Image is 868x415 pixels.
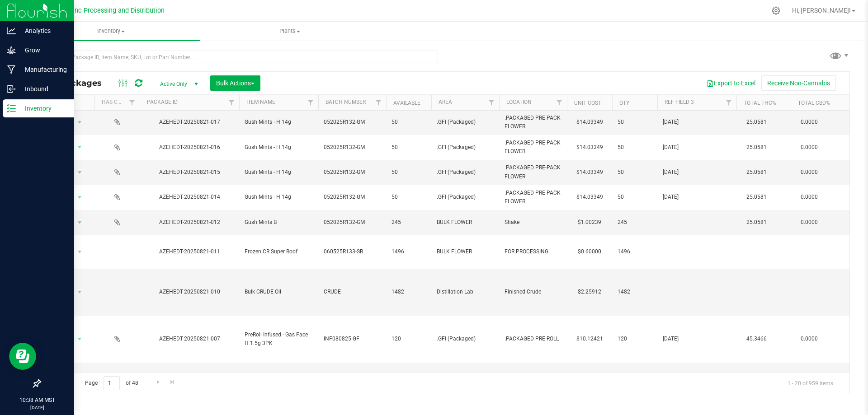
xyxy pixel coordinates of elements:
span: Page of 48 [77,376,146,390]
input: Search Package ID, Item Name, SKU, Lot or Part Number... [40,51,438,64]
span: .PACKAGED PRE-PACK FLOWER [505,114,561,131]
span: PreRoll Infused - Gas Face H 1.5g 3PK [245,331,313,348]
p: Inventory [16,103,70,114]
span: 1482 [392,288,426,296]
span: .GFI (Packaged) [437,143,494,152]
div: AZEHEDT-20250821-017 [138,118,241,126]
span: select [74,166,85,179]
a: Total THC% [744,100,776,106]
span: 052025R132-GM [324,168,381,177]
span: 0.0000 [796,332,822,345]
span: 25.0581 [742,166,771,179]
div: AZEHEDT-20250821-014 [138,193,241,201]
span: 052025R132-GM [324,143,381,152]
inline-svg: Grow [7,46,16,55]
span: 052025R132-GM [324,118,381,126]
div: AZEHEDT-20250821-016 [138,143,241,152]
span: 052025R132-GM [324,218,381,227]
span: .GFI (Packaged) [437,168,494,177]
button: Export to Excel [701,75,761,91]
a: Plants [200,22,379,41]
span: 1496 [392,247,426,256]
span: [DATE] [663,168,731,177]
input: 1 [104,376,120,390]
inline-svg: Inventory [7,104,16,113]
p: Grow [16,45,70,56]
td: $2.25912 [567,363,612,410]
span: .PACKAGED PRE-PACK FLOWER [505,163,561,181]
td: $2.25912 [567,269,612,316]
span: Bulk Actions [216,79,255,87]
inline-svg: Inbound [7,84,16,93]
span: select [74,191,85,204]
span: BULK FLOWER [437,247,494,256]
span: Inventory [22,27,200,35]
td: $14.03349 [567,185,612,210]
a: Available [393,100,420,106]
div: AZEHEDT-20250821-012 [138,218,241,227]
div: AZEHEDT-20250821-007 [138,335,241,343]
span: .GFI (Packaged) [437,335,494,343]
span: Bulk CRUDE Oil [245,288,313,296]
a: Item Name [246,99,275,105]
span: 120 [392,335,426,343]
iframe: Resource center [9,343,36,370]
p: Analytics [16,25,70,36]
span: Distillation Lab [437,288,494,296]
td: $1.00239 [567,210,612,235]
td: $10.12421 [567,316,612,363]
td: $14.03349 [567,110,612,135]
p: Inbound [16,84,70,94]
span: 0.0000 [796,141,822,154]
a: Filter [722,95,736,110]
span: 50 [618,193,652,201]
span: 0.0000 [796,191,822,204]
span: [DATE] [663,118,731,126]
a: Location [506,99,532,105]
a: Inventory [22,22,200,41]
span: 50 [618,118,652,126]
span: 060525R133-SB [324,247,381,256]
td: $14.03349 [567,135,612,160]
div: AZEHEDT-20250821-010 [138,288,241,296]
span: .GFI (Packaged) [437,118,494,126]
span: All Packages [47,78,111,88]
a: Go to the next page [151,376,165,388]
span: 245 [618,218,652,227]
p: [DATE] [4,404,70,411]
span: .PACKAGED PRE-PACK FLOWER [505,139,561,156]
a: Filter [371,95,386,110]
span: 1496 [618,247,652,256]
span: 245 [392,218,426,227]
span: .PACKAGED PRE-PACK FLOWER [505,189,561,206]
span: .PACKAGED PRE-ROLL [505,335,561,343]
span: 0.0000 [796,166,822,179]
a: Unit Cost [574,100,601,106]
span: Finished Crude [505,288,561,296]
a: Filter [224,95,239,110]
span: 45.3466 [742,332,771,345]
span: 0.0000 [796,216,822,229]
span: 50 [618,143,652,152]
p: Manufacturing [16,64,70,75]
a: Package ID [147,99,178,105]
span: 1 - 20 of 959 items [780,376,840,390]
p: 10:38 AM MST [4,396,70,404]
span: 50 [392,143,426,152]
a: Filter [484,95,499,110]
span: 25.0581 [742,216,771,229]
span: .GFI (Packaged) [437,193,494,201]
span: 25.0581 [742,191,771,204]
span: 25.0581 [742,141,771,154]
span: [DATE] [663,143,731,152]
a: Filter [125,95,140,110]
span: Hi, [PERSON_NAME]! [792,7,851,14]
inline-svg: Analytics [7,26,16,35]
th: Has COA [94,95,140,111]
a: Qty [619,100,629,106]
span: Shake [505,218,561,227]
span: Gush Mints B [245,218,313,227]
td: $14.03349 [567,160,612,185]
span: BULK FLOWER [437,218,494,227]
span: select [74,333,85,345]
